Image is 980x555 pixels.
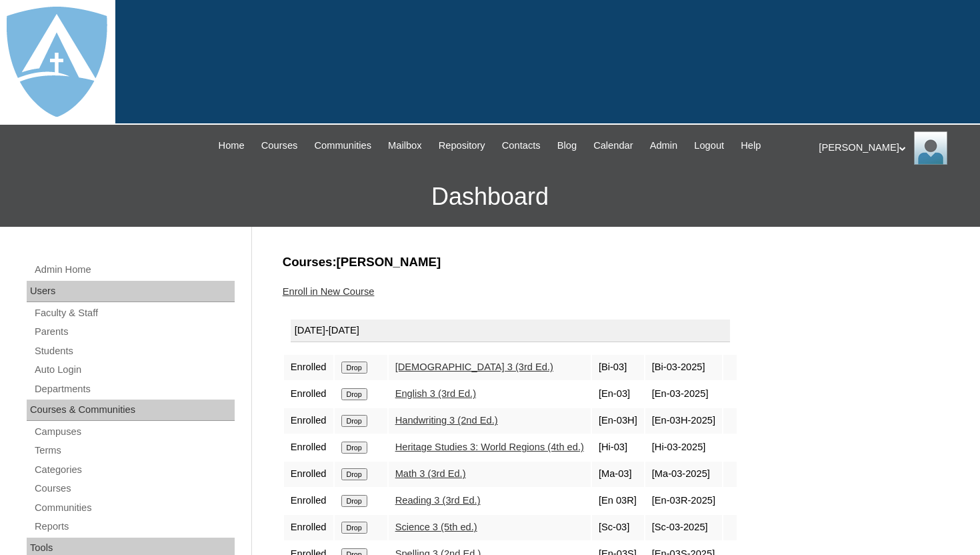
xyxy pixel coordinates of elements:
span: Communities [314,138,371,153]
td: Enrolled [284,382,333,407]
a: Students [33,343,235,360]
a: Heritage Studies 3: World Regions (4th ed.) [395,442,584,452]
span: Contacts [502,138,541,153]
input: Drop [341,415,367,427]
a: Contacts [495,138,547,153]
span: Logout [694,138,724,153]
a: Repository [432,138,492,153]
span: Repository [439,138,485,153]
a: Categories [33,462,235,478]
input: Drop [341,495,367,507]
a: Logout [687,138,731,153]
a: Terms [33,442,235,459]
a: Mailbox [381,138,429,153]
a: Departments [33,381,235,398]
td: Enrolled [284,435,333,460]
td: Enrolled [284,408,333,434]
td: [En-03] [592,382,644,407]
a: Enroll in New Course [283,286,375,297]
span: Calendar [593,138,633,153]
div: [DATE]-[DATE] [291,320,730,342]
a: Admin [643,138,685,153]
td: Enrolled [284,488,333,514]
a: Help [734,138,767,153]
td: [En-03H-2025] [645,408,722,434]
a: Reports [33,518,235,535]
input: Drop [341,442,367,454]
img: Thomas Lambert [914,131,947,165]
a: Faculty & Staff [33,305,235,322]
span: Blog [557,138,577,153]
td: [Sc-03] [592,515,644,540]
a: Reading 3 (3rd Ed.) [395,495,481,506]
img: logo-white.png [7,7,107,117]
span: Mailbox [388,138,422,153]
a: [DEMOGRAPHIC_DATA] 3 (3rd Ed.) [395,362,553,372]
div: Courses & Communities [27,400,235,421]
td: [Bi-03-2025] [645,355,722,380]
input: Drop [341,362,367,374]
div: [PERSON_NAME] [819,131,967,165]
a: Parents [33,324,235,340]
span: Help [741,138,761,153]
a: Communities [33,500,235,516]
span: Home [219,138,245,153]
td: [Hi-03] [592,435,644,460]
h3: Dashboard [7,167,973,227]
input: Drop [341,468,367,480]
a: Admin Home [33,261,235,278]
td: Enrolled [284,462,333,487]
td: Enrolled [284,515,333,540]
a: Math 3 (3rd Ed.) [395,468,466,479]
td: Enrolled [284,355,333,380]
a: Communities [307,138,378,153]
span: Admin [650,138,678,153]
a: Science 3 (5th ed.) [395,522,477,532]
a: Auto Login [33,362,235,378]
input: Drop [341,388,367,400]
a: Courses [33,480,235,497]
td: [Sc-03-2025] [645,515,722,540]
td: [En-03H] [592,408,644,434]
a: English 3 (3rd Ed.) [395,388,476,399]
td: [Hi-03-2025] [645,435,722,460]
a: Campuses [33,424,235,440]
a: Blog [551,138,583,153]
a: Calendar [587,138,639,153]
td: [Bi-03] [592,355,644,380]
h3: Courses:[PERSON_NAME] [283,253,943,271]
a: Courses [255,138,305,153]
input: Drop [341,522,367,534]
td: [Ma-03] [592,462,644,487]
td: [En-03R-2025] [645,488,722,514]
span: Courses [261,138,298,153]
td: [Ma-03-2025] [645,462,722,487]
div: Users [27,281,235,302]
td: [En 03R] [592,488,644,514]
a: Home [212,138,251,153]
a: Handwriting 3 (2nd Ed.) [395,415,498,426]
td: [En-03-2025] [645,382,722,407]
